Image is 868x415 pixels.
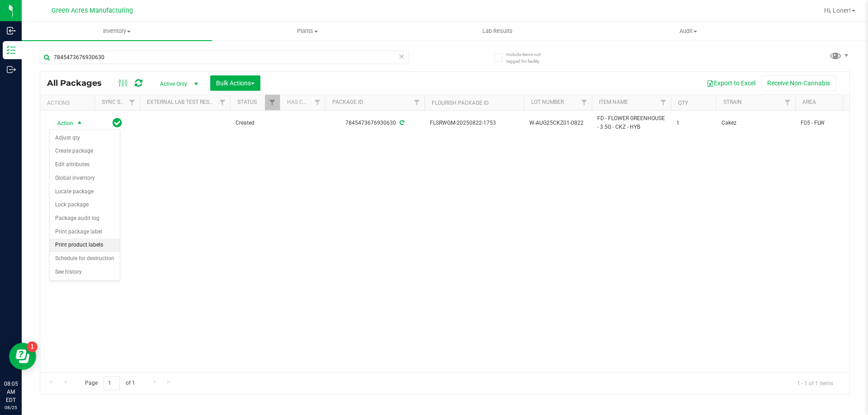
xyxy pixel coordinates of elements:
[676,119,711,127] span: 1
[599,99,628,105] a: Item Name
[723,99,742,105] a: Strain
[50,198,120,212] li: Lock package
[802,99,816,105] a: Area
[77,376,142,390] span: Page of 1
[215,95,230,110] a: Filter
[50,158,120,172] li: Edit attributes
[594,27,783,35] span: Audit
[50,266,120,279] li: See history
[529,119,586,127] span: W-AUG25CKZ01-0822
[47,100,91,106] div: Actions
[22,27,212,35] span: Inventory
[701,75,761,91] button: Export to Excel
[237,99,257,105] a: Status
[113,117,122,129] span: In Sync
[125,95,140,110] a: Filter
[50,252,120,266] li: Schedule for destruction
[265,95,280,110] a: Filter
[212,22,402,41] a: Plants
[398,51,405,62] span: Clear
[9,343,36,370] iframe: Resource center
[27,341,38,352] iframe: Resource center unread badge
[761,75,836,91] button: Receive Non-Cannabis
[430,119,519,127] span: FLSRWGM-20250822-1753
[104,376,120,390] input: 1
[4,404,18,411] p: 08/25
[4,380,18,404] p: 08:05 AM EDT
[410,95,425,110] a: Filter
[470,27,525,35] span: Lab Results
[722,119,790,127] span: Cakez
[332,99,363,105] a: Package ID
[531,99,564,105] a: Lot Number
[52,7,133,14] span: Green Acres Manufacturing
[50,238,120,252] li: Print product labels
[593,22,783,41] a: Audit
[432,100,489,106] a: Flourish Package ID
[216,79,255,87] span: Bulk Actions
[656,95,671,110] a: Filter
[102,99,137,105] a: Sync Status
[49,117,74,130] span: Action
[780,95,795,110] a: Filter
[7,46,16,55] inline-svg: Inventory
[236,119,274,127] span: Created
[7,26,16,35] inline-svg: Inbound
[47,78,111,88] span: All Packages
[506,51,552,65] span: Include items not tagged for facility
[310,95,325,110] a: Filter
[22,22,212,41] a: Inventory
[210,75,260,91] button: Bulk Actions
[324,119,426,127] div: 7845473676930630
[50,225,120,239] li: Print package label
[597,114,665,131] span: FD - FLOWER GREENHOUSE - 3.5G - CKZ - HYB
[577,95,592,110] a: Filter
[801,119,858,127] span: F05 - FLW
[7,65,16,74] inline-svg: Outbound
[50,212,120,225] li: Package audit log
[280,95,325,111] th: Has COA
[212,27,402,35] span: Plants
[790,376,840,390] span: 1 - 1 of 1 items
[74,117,85,130] span: select
[50,131,120,145] li: Adjust qty
[398,120,404,126] span: Sync from Compliance System
[824,7,851,14] span: Hi, Loner!
[402,22,593,41] a: Lab Results
[40,51,409,64] input: Search Package ID, Item Name, SKU, Lot or Part Number...
[50,145,120,158] li: Create package
[50,172,120,185] li: Global inventory
[147,99,218,105] a: External Lab Test Result
[50,185,120,199] li: Locate package
[678,100,688,106] a: Qty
